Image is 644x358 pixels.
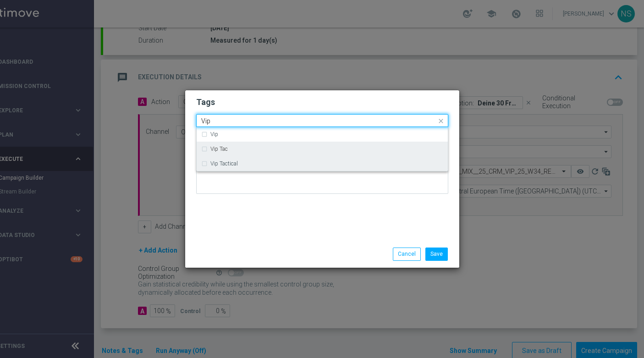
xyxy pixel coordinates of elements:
div: Vip Tactical [201,156,443,171]
div: Vip [201,127,443,142]
label: Vip [210,132,218,137]
label: Vip Tac [210,146,228,152]
ng-dropdown-panel: Options list [196,127,448,171]
button: Save [425,248,448,260]
h2: Tags [196,97,448,108]
label: Vip Tactical [210,161,238,166]
button: Cancel [393,248,421,260]
div: Vip Tac [201,142,443,156]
